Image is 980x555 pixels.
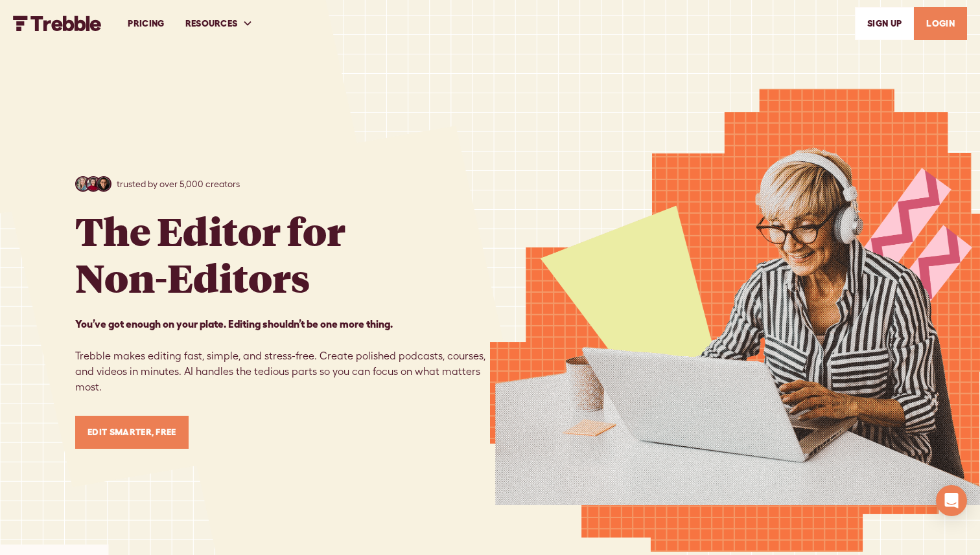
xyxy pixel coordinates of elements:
a: LOGIN [914,7,967,40]
div: RESOURCES [175,1,264,46]
strong: You’ve got enough on your plate. Editing shouldn’t be one more thing. ‍ [75,318,393,330]
h1: The Editor for Non-Editors [75,207,345,300]
div: Open Intercom Messenger [936,485,967,516]
p: Trebble makes editing fast, simple, and stress-free. Create polished podcasts, courses, and video... [75,316,490,395]
a: SIGn UP [855,7,914,40]
a: PRICING [117,1,174,46]
a: home [13,16,102,31]
img: Trebble FM Logo [13,16,102,31]
a: Edit Smarter, Free [75,416,189,449]
div: RESOURCES [185,17,238,30]
p: trusted by over 5,000 creators [117,177,240,191]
